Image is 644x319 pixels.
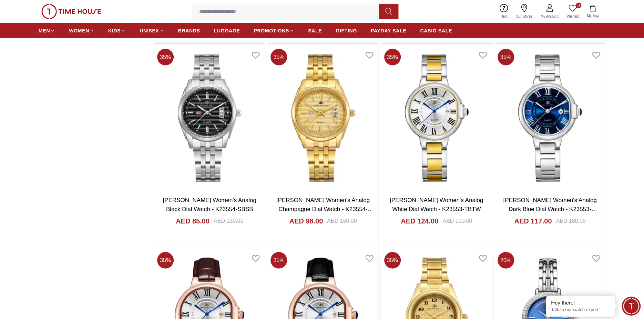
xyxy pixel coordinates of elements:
span: Wishlist [564,14,581,19]
h4: AED 124.00 [401,216,438,226]
a: [PERSON_NAME] Women's Analog Dark Blue Dial Watch - K23553-SBSN [503,197,597,221]
span: PAYDAY SALE [371,27,406,34]
span: BRANDS [178,27,200,34]
span: 35 % [157,49,174,66]
span: 35 % [270,49,287,66]
span: 0 [576,3,581,8]
span: 20 % [498,252,514,269]
a: GIFTING [336,24,357,37]
h4: AED 117.00 [514,216,552,226]
h4: AED 98.00 [289,216,323,226]
span: 35 % [384,252,401,269]
img: Kenneth Scott Women's Analog White Dial Watch - K23553-TBTW [381,46,492,191]
span: 35 % [157,252,174,269]
a: Help [496,3,512,20]
div: AED 190.00 [442,217,472,225]
div: AED 130.00 [214,217,243,225]
a: WOMEN [69,24,94,37]
img: Kenneth Scott Women's Analog Black Dial Watch - K23554-SBSB [154,46,265,191]
div: Chat Widget [622,297,641,316]
span: PROMOTIONS [254,27,289,34]
button: My Bag [583,3,603,20]
span: CASIO SALE [420,27,452,34]
h4: AED 85.00 [176,216,209,226]
span: MEN [39,27,50,34]
img: Kenneth Scott Women's Analog Champagne Dial Watch - K23554-GBGC [268,46,378,191]
a: LUGGAGE [214,24,240,37]
img: Kenneth Scott Women's Analog Dark Blue Dial Watch - K23553-SBSN [495,46,605,191]
div: AED 150.00 [327,217,357,225]
a: KIDS [108,24,126,37]
a: MEN [39,24,55,37]
a: [PERSON_NAME] Women's Analog Champagne Dial Watch - K23554-GBGC [276,197,374,221]
span: My Bag [584,13,601,18]
span: 35 % [498,49,514,66]
div: AED 180.00 [556,217,585,225]
a: CASIO SALE [420,24,452,37]
span: My Account [538,14,561,19]
a: Our Stores [512,3,536,20]
a: BRANDS [178,24,200,37]
a: 0Wishlist [563,3,583,20]
span: GIFTING [336,27,357,34]
span: WOMEN [69,27,89,34]
a: PROMOTIONS [254,24,294,37]
a: [PERSON_NAME] Women's Analog White Dial Watch - K23553-TBTW [390,197,483,212]
a: UNISEX [140,24,164,37]
span: 35 % [270,252,287,269]
span: 35 % [384,49,401,66]
span: Our Stores [513,14,535,19]
img: ... [41,4,101,19]
span: SALE [308,27,322,34]
p: Talk to our watch expert! [551,307,610,313]
span: UNISEX [140,27,159,34]
div: Hey there! [551,299,610,306]
span: Help [498,14,510,19]
a: [PERSON_NAME] Women's Analog Black Dial Watch - K23554-SBSB [163,197,256,212]
a: SALE [308,24,322,37]
span: LUGGAGE [214,27,240,34]
a: PAYDAY SALE [371,24,406,37]
span: KIDS [108,27,121,34]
